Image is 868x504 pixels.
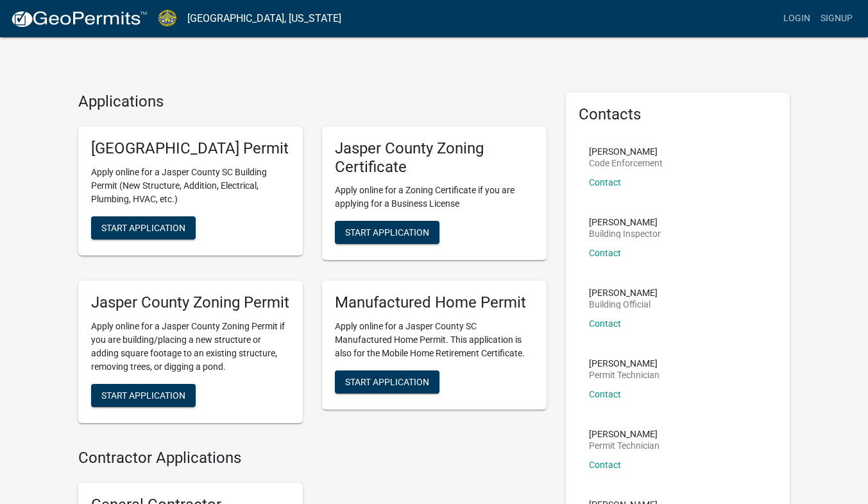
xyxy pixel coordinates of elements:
[589,218,661,227] p: [PERSON_NAME]
[91,384,196,407] button: Start Application
[589,159,663,168] p: Code Enforcement
[187,8,341,30] a: [GEOGRAPHIC_DATA], [US_STATE]
[589,300,658,309] p: Building Official
[589,229,661,238] p: Building Inspector
[101,222,185,232] span: Start Application
[335,293,534,312] h5: Manufactured Home Permit
[345,227,429,238] span: Start Application
[78,449,547,467] h4: Contractor Applications
[345,377,429,387] span: Start Application
[589,147,663,156] p: [PERSON_NAME]
[335,320,534,360] p: Apply online for a Jasper County SC Manufactured Home Permit. This application is also for the Mo...
[91,216,196,239] button: Start Application
[815,6,858,31] a: Signup
[589,359,660,368] p: [PERSON_NAME]
[158,10,177,27] img: Jasper County, South Carolina
[335,221,439,244] button: Start Application
[589,318,621,329] a: Contact
[91,166,290,206] p: Apply online for a Jasper County SC Building Permit (New Structure, Addition, Electrical, Plumbin...
[91,139,290,158] h5: [GEOGRAPHIC_DATA] Permit
[589,460,621,470] a: Contact
[335,370,439,394] button: Start Application
[101,390,185,401] span: Start Application
[778,6,815,31] a: Login
[78,92,547,433] wm-workflow-list-section: Applications
[589,389,621,399] a: Contact
[335,184,534,211] p: Apply online for a Zoning Certificate if you are applying for a Business License
[78,92,547,111] h4: Applications
[589,248,621,258] a: Contact
[589,177,621,187] a: Contact
[589,288,658,297] p: [PERSON_NAME]
[589,430,660,439] p: [PERSON_NAME]
[335,139,534,177] h5: Jasper County Zoning Certificate
[91,320,290,374] p: Apply online for a Jasper County Zoning Permit if you are building/placing a new structure or add...
[589,441,660,450] p: Permit Technician
[579,105,778,124] h5: Contacts
[91,293,290,312] h5: Jasper County Zoning Permit
[589,370,660,379] p: Permit Technician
